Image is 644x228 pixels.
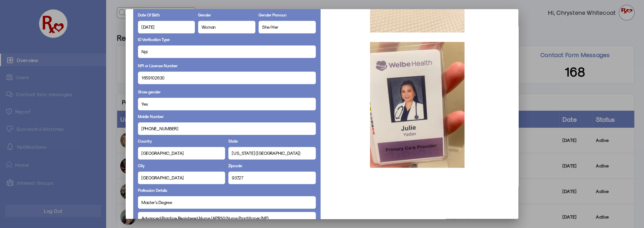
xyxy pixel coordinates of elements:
[141,101,148,107] span: Yes
[138,12,160,18] label: Date Of Birth
[141,48,148,55] span: Npi
[232,150,300,156] span: [US_STATE] ([GEOGRAPHIC_DATA])
[232,174,243,181] span: 93727
[202,24,216,30] span: Woman
[141,150,184,156] span: [GEOGRAPHIC_DATA]
[262,24,278,30] span: She/Her
[138,89,161,95] label: Show gender
[198,12,211,18] label: Gender
[141,215,269,221] span: Advanced Practice Registered Nurse (APRN)/Nurse Practitioner (NP)
[141,174,184,181] span: [GEOGRAPHIC_DATA]
[141,125,178,132] span: [PHONE_NUMBER]
[228,163,242,168] label: Zipcode
[138,63,178,68] label: NPI or License Number
[138,114,164,119] label: Mobile Number
[138,187,167,193] label: Profession Details
[141,199,172,206] span: Master’s Degree
[141,74,164,81] span: 1659102630
[141,24,154,30] span: [DATE]
[228,138,238,144] label: State
[259,12,287,18] label: Gender Pronoun
[138,138,152,144] label: Country
[138,37,170,42] label: ID Verification Type
[138,163,145,168] label: City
